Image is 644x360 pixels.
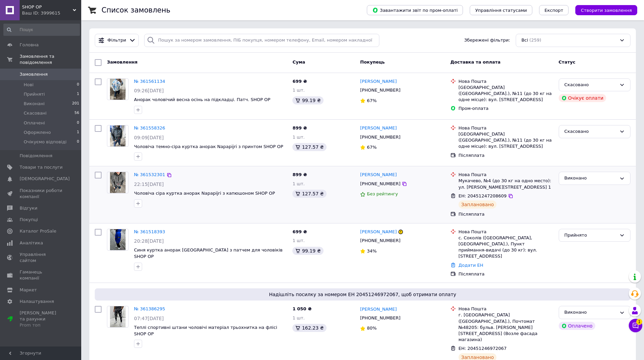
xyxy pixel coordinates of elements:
[20,251,63,264] span: Управління сайтом
[564,309,617,316] div: Виконано
[110,125,126,146] img: Фото товару
[292,181,305,186] span: 1 шт.
[20,217,38,223] span: Покупці
[636,319,642,325] span: 1
[24,110,47,116] span: Скасовані
[459,306,553,312] div: Нова Пошта
[97,291,628,298] span: Надішліть посилку за номером ЕН 20451246972067, щоб отримати оплату
[559,94,606,102] div: Очікує оплати
[22,10,81,16] div: Ваш ID: 3999615
[77,120,79,126] span: 0
[20,322,63,328] div: Prom топ
[292,143,326,151] div: 127.57 ₴
[134,182,164,187] span: 22:15[DATE]
[360,172,397,178] a: [PERSON_NAME]
[367,98,377,103] span: 67%
[367,191,398,196] span: Без рейтингу
[459,211,553,217] div: Післяплата
[292,88,305,93] span: 1 шт.
[564,175,617,182] div: Виконано
[134,79,165,84] a: № 361561134
[134,125,165,130] a: № 361558326
[107,306,129,328] a: Фото товару
[20,71,48,77] span: Замовлення
[367,248,377,254] span: 34%
[545,8,563,13] span: Експорт
[359,133,402,142] div: [PHONE_NUMBER]
[459,105,553,112] div: Пром-оплата
[134,238,164,244] span: 20:28[DATE]
[20,205,37,211] span: Відгуки
[360,125,397,131] a: [PERSON_NAME]
[107,78,129,100] a: Фото товару
[292,247,323,255] div: 99.19 ₴
[134,144,283,149] span: Чоловіча темно-сіра куртка анорак Napapijri з принтом SHOP OP
[110,79,126,100] img: Фото товару
[360,78,397,85] a: [PERSON_NAME]
[459,271,553,277] div: Післяплата
[20,176,70,182] span: [DEMOGRAPHIC_DATA]
[107,59,137,65] span: Замовлення
[539,5,569,15] button: Експорт
[24,101,45,107] span: Виконані
[359,314,402,322] div: [PHONE_NUMBER]
[459,263,483,268] a: Додати ЕН
[108,37,126,44] span: Фільтри
[367,145,377,150] span: 67%
[74,110,79,116] span: 56
[134,306,165,311] a: № 361386295
[20,42,39,48] span: Головна
[134,97,270,102] a: Анорак чоловічий весна осінь на підкладці. Патч. SHOP OP
[459,152,553,159] div: Післяплата
[459,235,553,260] div: с. Соколів ([GEOGRAPHIC_DATA], [GEOGRAPHIC_DATA].), Пункт приймання-видачі (до 30 кг): вул. [STRE...
[564,232,617,239] div: Прийнято
[24,91,45,97] span: Прийняті
[292,96,323,104] div: 99.19 ₴
[110,306,126,327] img: Фото товару
[292,315,305,320] span: 1 шт.
[529,38,541,43] span: (259)
[470,5,532,15] button: Управління статусами
[24,139,67,145] span: Очікуємо відповіді
[459,200,497,209] div: Заплановано
[459,125,553,131] div: Нова Пошта
[292,79,307,84] span: 699 ₴
[459,78,553,85] div: Нова Пошта
[20,188,63,200] span: Показники роботи компанії
[134,229,165,234] a: № 361518393
[359,236,402,245] div: [PHONE_NUMBER]
[360,59,385,65] span: Покупець
[134,247,283,259] span: Синя куртка анорак [GEOGRAPHIC_DATA] з патчем для чоловіків SHOP OP
[110,172,126,193] img: Фото товару
[359,86,402,95] div: [PHONE_NUMBER]
[134,191,275,196] a: Чоловіча сіра куртка анорак Napapijri з капюшоном SHOP OP
[372,7,458,13] span: Завантажити звіт по пром-оплаті
[475,8,527,13] span: Управління статусами
[110,229,126,250] img: Фото товару
[134,135,164,140] span: 09:09[DATE]
[292,324,326,332] div: 162.23 ₴
[292,135,305,140] span: 1 шт.
[459,193,507,198] span: ЕН: 20451247208609
[459,229,553,235] div: Нова Пошта
[107,125,129,147] a: Фото товару
[102,6,170,14] h1: Список замовлень
[292,306,311,311] span: 1 050 ₴
[77,129,79,136] span: 1
[292,190,326,198] div: 127.57 ₴
[24,129,51,136] span: Оформлено
[134,316,164,321] span: 07:47[DATE]
[20,228,56,234] span: Каталог ProSale
[575,5,637,15] button: Створити замовлення
[77,91,79,97] span: 1
[144,34,379,47] input: Пошук за номером замовлення, ПІБ покупця, номером телефону, Email, номером накладної
[20,164,63,170] span: Товари та послуги
[367,326,377,331] span: 80%
[521,37,528,44] span: Всі
[20,53,81,66] span: Замовлення та повідомлення
[134,172,165,177] a: № 361532301
[292,229,307,234] span: 699 ₴
[134,325,277,336] a: Теплі спортивні штани чоловічі матеріал трьохнитка на флісі SHOP OP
